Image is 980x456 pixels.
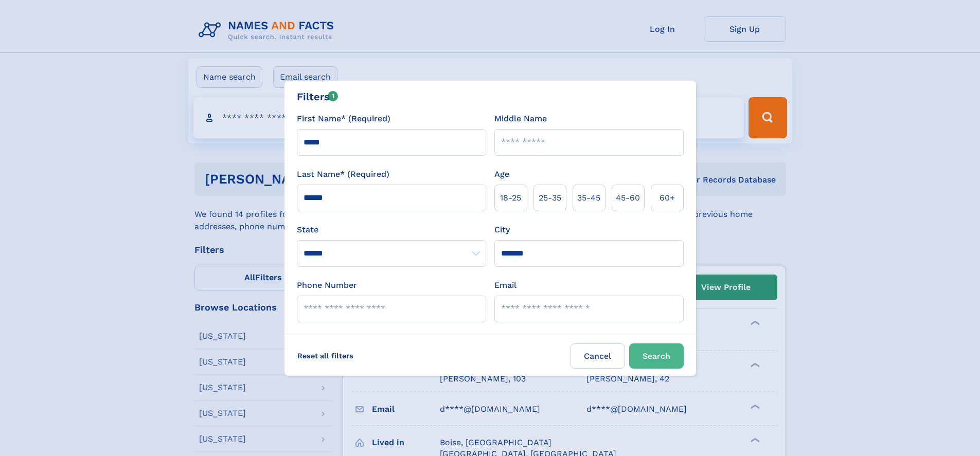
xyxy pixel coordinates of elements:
label: Email [494,279,516,291]
span: 25‑35 [539,192,561,204]
button: Search [629,343,684,369]
span: 60+ [660,192,675,204]
span: 45‑60 [616,192,640,204]
label: First Name* (Required) [297,113,390,125]
span: 18‑25 [500,192,521,204]
label: City [494,224,510,236]
label: Reset all filters [291,343,360,368]
label: Last Name* (Required) [297,168,389,180]
label: State [297,224,486,236]
span: 35‑45 [577,192,600,204]
div: Filters [297,89,338,104]
label: Cancel [571,343,625,369]
label: Phone Number [297,279,357,291]
label: Age [494,168,509,180]
label: Middle Name [494,113,547,125]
